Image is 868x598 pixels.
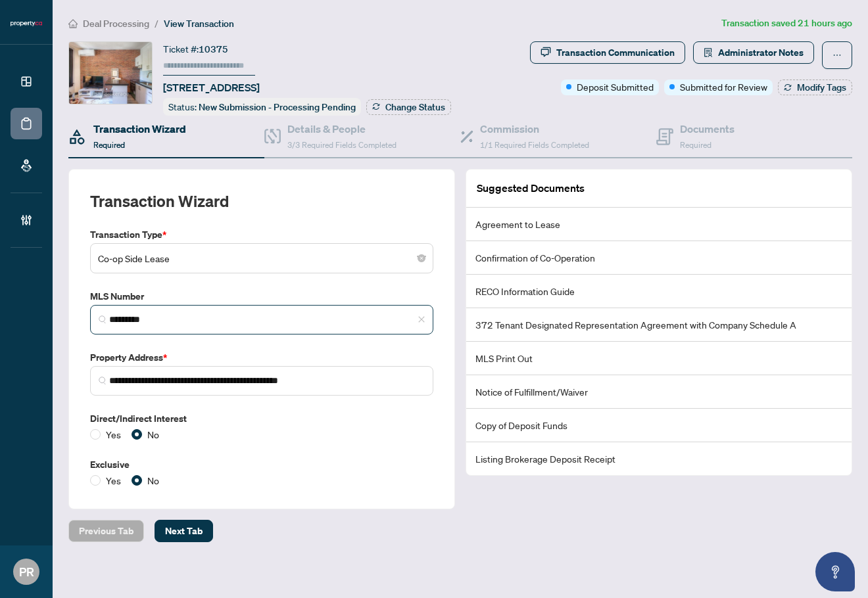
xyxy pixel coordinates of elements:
[19,563,34,581] span: PR
[832,51,842,60] span: ellipsis
[466,375,852,409] li: Notice of Fulfillment/Waiver
[11,20,42,28] img: logo
[155,520,213,542] button: Next Tab
[90,411,433,426] label: Direct/Indirect Interest
[163,80,260,95] span: [STREET_ADDRESS]
[721,16,852,31] article: Transaction saved 21 hours ago
[466,442,852,475] li: Listing Brokerage Deposit Receipt
[142,427,164,442] span: No
[199,101,356,113] span: New Submission - Processing Pending
[68,19,78,28] span: home
[680,140,711,150] span: Required
[418,315,425,323] span: close
[556,42,675,63] div: Transaction Communication
[83,18,149,30] span: Deal Processing
[165,520,203,541] span: Next Tab
[466,208,852,241] li: Agreement to Lease
[101,473,126,488] span: Yes
[90,457,433,472] label: Exclusive
[385,103,445,112] span: Change Status
[718,42,804,63] span: Administrator Notes
[99,377,107,384] img: search_icon
[164,18,234,30] span: View Transaction
[163,98,361,116] div: Status:
[98,246,425,271] span: Co-op Side Lease
[90,289,433,304] label: MLS Number
[466,342,852,375] li: MLS Print Out
[693,41,814,64] button: Administrator Notes
[778,80,852,95] button: Modify Tags
[69,42,152,104] img: IMG-C12347605_1.jpg
[797,83,846,92] span: Modify Tags
[101,427,126,442] span: Yes
[480,140,589,150] span: 1/1 Required Fields Completed
[530,41,685,64] button: Transaction Communication
[815,552,855,591] button: Open asap
[199,43,228,55] span: 10375
[90,191,229,212] h2: Transaction Wizard
[99,315,107,323] img: search_icon
[477,180,585,196] article: Suggested Documents
[577,80,654,94] span: Deposit Submitted
[466,275,852,308] li: RECO Information Guide
[680,121,735,137] h4: Documents
[163,41,228,57] div: Ticket #:
[93,121,186,137] h4: Transaction Wizard
[68,520,144,542] button: Previous Tab
[90,350,433,365] label: Property Address
[155,16,158,31] li: /
[466,409,852,442] li: Copy of Deposit Funds
[287,140,397,150] span: 3/3 Required Fields Completed
[418,254,425,262] span: close-circle
[680,80,767,94] span: Submitted for Review
[287,121,397,137] h4: Details & People
[704,48,713,57] span: solution
[480,121,589,137] h4: Commission
[90,227,433,242] label: Transaction Type
[93,140,125,150] span: Required
[466,308,852,342] li: 372 Tenant Designated Representation Agreement with Company Schedule A
[466,241,852,275] li: Confirmation of Co-Operation
[142,473,164,488] span: No
[366,99,451,115] button: Change Status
